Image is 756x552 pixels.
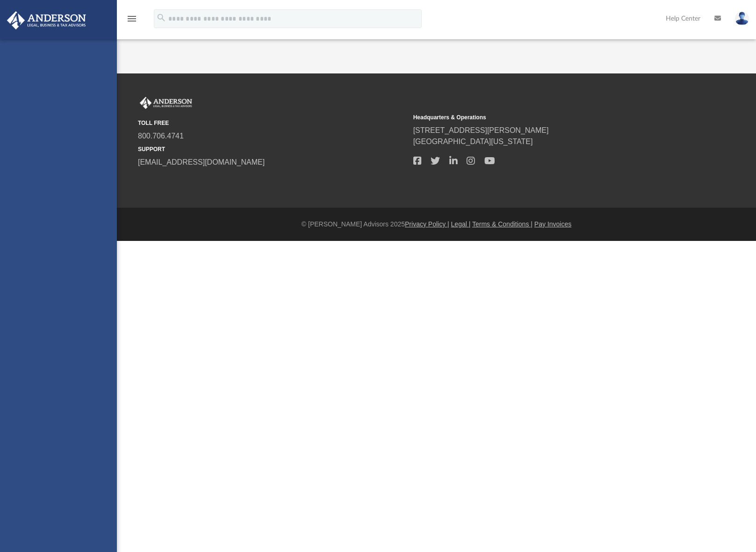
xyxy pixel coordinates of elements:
a: menu [126,18,137,24]
a: Pay Invoices [534,220,571,228]
i: search [156,13,166,23]
a: Terms & Conditions | [472,220,533,228]
a: Legal | [451,220,471,228]
a: 800.706.4741 [138,132,184,140]
div: © [PERSON_NAME] Advisors 2025 [117,219,756,229]
i: menu [126,13,137,24]
a: [STREET_ADDRESS][PERSON_NAME] [413,126,549,134]
a: [GEOGRAPHIC_DATA][US_STATE] [413,138,533,145]
img: Anderson Advisors Platinum Portal [138,97,194,109]
a: [EMAIL_ADDRESS][DOMAIN_NAME] [138,158,265,166]
small: SUPPORT [138,145,407,153]
small: TOLL FREE [138,119,407,127]
img: Anderson Advisors Platinum Portal [4,11,89,29]
a: Privacy Policy | [405,220,449,228]
small: Headquarters & Operations [413,113,682,122]
img: User Pic [735,12,749,25]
